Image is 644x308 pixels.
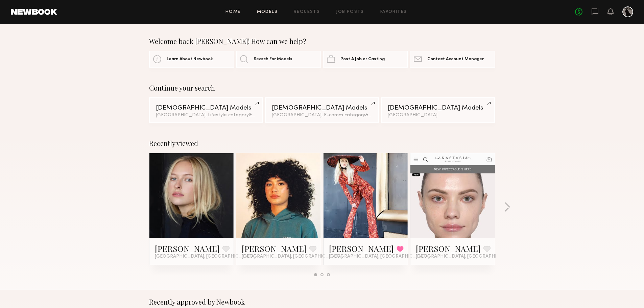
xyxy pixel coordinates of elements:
a: [DEMOGRAPHIC_DATA] Models[GEOGRAPHIC_DATA], E-comm category&1other filter [265,97,379,123]
span: Post A Job or Casting [340,57,385,62]
div: [DEMOGRAPHIC_DATA] Models [156,105,256,111]
span: Learn About Newbook [167,57,213,62]
div: [GEOGRAPHIC_DATA] [388,113,488,118]
a: Requests [294,10,320,14]
span: Contact Account Manager [427,57,484,62]
div: Recently approved by Newbook [149,298,495,306]
span: & 1 other filter [365,113,394,117]
div: [GEOGRAPHIC_DATA], Lifestyle category [156,113,256,118]
span: [GEOGRAPHIC_DATA], [GEOGRAPHIC_DATA] [242,254,342,259]
div: Continue your search [149,84,495,92]
a: [PERSON_NAME] [416,243,481,254]
a: [PERSON_NAME] [242,243,307,254]
span: [GEOGRAPHIC_DATA], [GEOGRAPHIC_DATA] [329,254,430,259]
a: Post A Job or Casting [323,51,408,68]
span: [GEOGRAPHIC_DATA], [GEOGRAPHIC_DATA] [416,254,517,259]
div: [DEMOGRAPHIC_DATA] Models [388,105,488,111]
a: Learn About Newbook [149,51,234,68]
span: & 1 other filter [249,113,278,117]
a: Models [257,10,278,14]
a: [DEMOGRAPHIC_DATA] Models[GEOGRAPHIC_DATA] [381,97,495,123]
a: [PERSON_NAME] [329,243,394,254]
span: [GEOGRAPHIC_DATA], [GEOGRAPHIC_DATA] [155,254,256,259]
a: [DEMOGRAPHIC_DATA] Models[GEOGRAPHIC_DATA], Lifestyle category&1other filter [149,97,263,123]
a: Job Posts [336,10,364,14]
div: Welcome back [PERSON_NAME]! How can we help? [149,37,495,45]
a: [PERSON_NAME] [155,243,220,254]
a: Contact Account Manager [410,51,495,68]
div: [DEMOGRAPHIC_DATA] Models [272,105,372,111]
a: Home [225,10,241,14]
span: Search For Models [254,57,292,62]
a: Favorites [380,10,407,14]
div: Recently viewed [149,139,495,147]
a: Search For Models [236,51,321,68]
div: [GEOGRAPHIC_DATA], E-comm category [272,113,372,118]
